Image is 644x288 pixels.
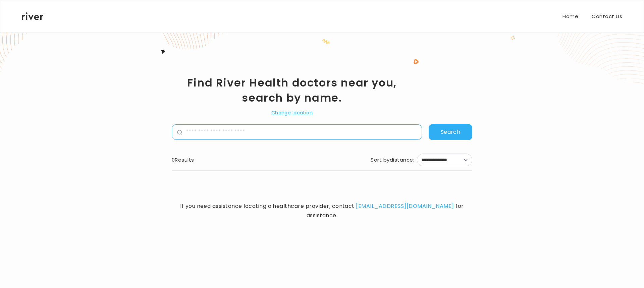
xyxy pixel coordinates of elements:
[562,12,578,21] a: Home
[182,125,422,139] input: name
[371,155,414,165] div: Sort by :
[592,12,622,21] a: Contact Us
[356,202,454,210] a: [EMAIL_ADDRESS][DOMAIN_NAME]
[172,75,412,105] h1: Find River Health doctors near you, search by name.
[271,109,313,117] button: Change location
[172,155,194,165] div: 0 Results
[172,201,472,220] span: If you need assistance locating a healthcare provider, contact for assistance.
[429,124,472,140] button: Search
[390,155,413,165] span: distance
